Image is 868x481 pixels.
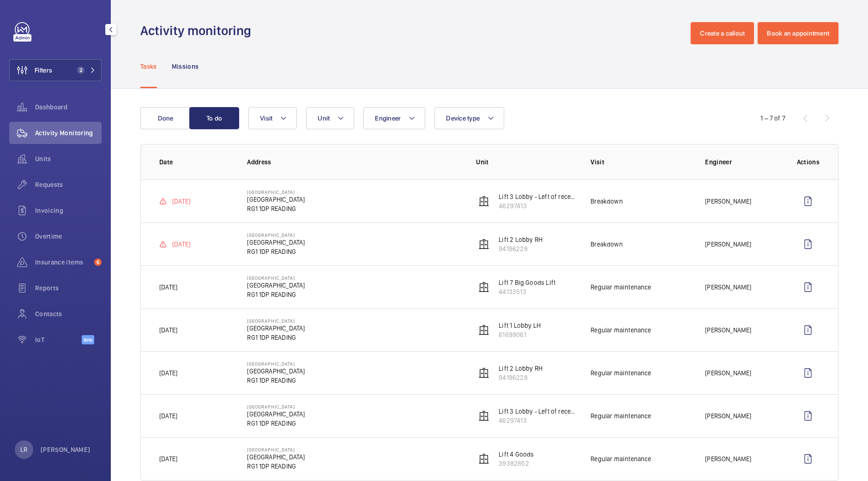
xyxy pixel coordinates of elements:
span: Dashboard [35,102,102,112]
p: [GEOGRAPHIC_DATA] [247,324,305,333]
p: 94196228 [499,373,542,382]
span: Visit [260,114,272,122]
p: [GEOGRAPHIC_DATA] [247,318,305,324]
p: [DATE] [159,411,177,421]
p: 39382852 [499,459,534,468]
span: 6 [94,259,102,266]
span: IoT [35,335,82,344]
span: Reports [35,283,102,293]
span: Filters [35,66,52,75]
p: Lift 2 Lobby RH [499,235,542,244]
p: [DATE] [159,325,177,335]
span: Overtime [35,232,102,241]
p: Address [247,157,461,167]
img: elevator.svg [478,453,489,464]
span: Contacts [35,309,102,319]
p: [GEOGRAPHIC_DATA] [247,367,305,376]
p: Lift 1 Lobby LH [499,321,541,330]
p: [PERSON_NAME] [705,454,751,463]
p: Unit [476,157,576,167]
p: LR [20,445,27,454]
p: [GEOGRAPHIC_DATA] [247,189,305,195]
p: Missions [172,62,199,71]
p: [PERSON_NAME] [705,197,751,206]
p: Date [159,157,232,167]
p: 44133513 [499,287,555,296]
span: Units [35,154,102,163]
p: Regular maintenance [591,411,651,421]
button: Done [140,107,190,129]
p: [GEOGRAPHIC_DATA] [247,447,305,452]
p: [DATE] [159,368,177,378]
p: 61698061 [499,330,541,339]
img: elevator.svg [478,325,489,336]
p: [PERSON_NAME] [705,240,751,249]
p: [PERSON_NAME] [705,283,751,292]
span: Invoicing [35,206,102,215]
p: [GEOGRAPHIC_DATA] [247,409,305,419]
p: RG1 1DP READING [247,204,305,213]
button: To do [189,107,239,129]
p: [GEOGRAPHIC_DATA] [247,361,305,367]
p: Regular maintenance [591,454,651,463]
p: [DATE] [172,197,190,206]
p: Actions [797,157,820,167]
span: Requests [35,180,102,189]
p: Tasks [140,62,157,71]
p: [GEOGRAPHIC_DATA] [247,232,305,238]
span: Device type [446,114,480,122]
span: Beta [82,335,94,344]
button: Visit [248,107,297,129]
span: Insurance items [35,258,90,267]
p: Lift 4 Goods [499,450,534,459]
span: 2 [77,66,84,74]
p: RG1 1DP READING [247,333,305,342]
p: [GEOGRAPHIC_DATA] [247,275,305,281]
button: Device type [434,107,504,129]
p: Lift 3 Lobby - Left of reception [499,192,576,201]
p: Lift 3 Lobby - Left of reception [499,407,576,416]
p: [PERSON_NAME] [705,368,751,378]
p: Engineer [705,157,782,167]
p: 46297413 [499,201,576,210]
p: [PERSON_NAME] [41,445,90,454]
p: Regular maintenance [591,368,651,378]
p: Regular maintenance [591,283,651,292]
button: Engineer [363,107,425,129]
img: elevator.svg [478,196,489,207]
img: elevator.svg [478,367,489,379]
p: RG1 1DP READING [247,376,305,385]
p: RG1 1DP READING [247,247,305,256]
img: elevator.svg [478,410,489,421]
p: Regular maintenance [591,325,651,335]
p: [GEOGRAPHIC_DATA] [247,404,305,409]
p: RG1 1DP READING [247,290,305,299]
p: [DATE] [172,240,190,249]
p: [DATE] [159,283,177,292]
h1: Activity monitoring [140,22,257,39]
p: [GEOGRAPHIC_DATA] [247,281,305,290]
span: Activity Monitoring [35,128,102,138]
p: Breakdown [591,197,623,206]
p: Lift 7 Big Goods Lift [499,278,555,287]
img: elevator.svg [478,239,489,250]
button: Unit [306,107,354,129]
p: [PERSON_NAME] [705,325,751,335]
p: RG1 1DP READING [247,462,305,471]
p: Lift 2 Lobby RH [499,364,542,373]
p: [GEOGRAPHIC_DATA] [247,238,305,247]
span: Unit [318,114,330,122]
img: elevator.svg [478,282,489,293]
p: [PERSON_NAME] [705,411,751,421]
span: Engineer [375,114,401,122]
div: 1 – 7 of 7 [760,114,785,123]
p: 94196228 [499,244,542,253]
button: Filters2 [9,59,102,81]
p: [DATE] [159,454,177,463]
p: Breakdown [591,240,623,249]
button: Book an appointment [758,22,838,44]
button: Create a callout [691,22,754,44]
p: RG1 1DP READING [247,419,305,428]
p: Visit [591,157,690,167]
p: 46297413 [499,416,576,425]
